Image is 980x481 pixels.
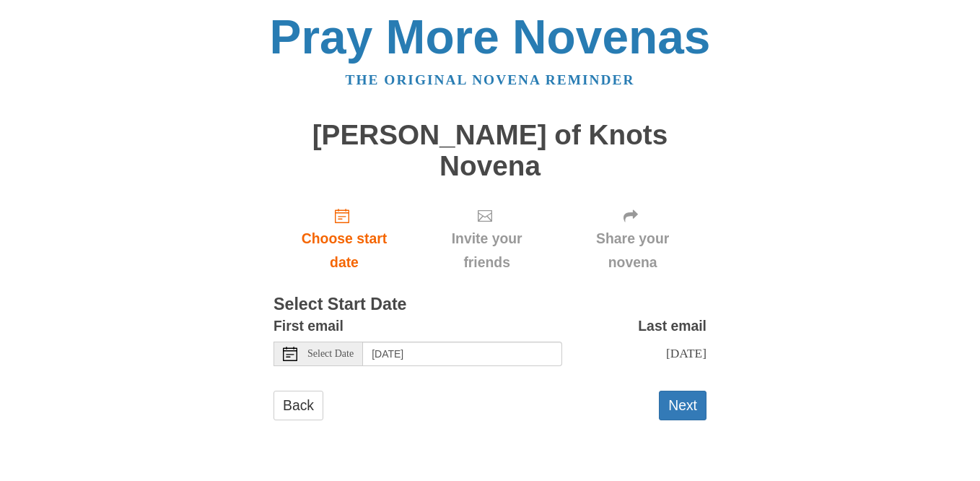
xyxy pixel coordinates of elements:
div: Click "Next" to confirm your start date first. [559,196,706,282]
label: Last email [638,314,706,338]
span: Select Date [307,349,354,359]
label: First email [274,314,344,338]
a: The original novena reminder [346,72,635,87]
div: Click "Next" to confirm your start date first. [415,196,559,282]
span: [DATE] [666,346,706,360]
span: Share your novena [573,227,692,274]
a: Pray More Novenas [270,10,711,64]
span: Invite your friends [429,227,544,274]
h3: Select Start Date [274,295,706,314]
span: Choose start date [288,227,401,274]
button: Next [659,391,706,420]
h1: [PERSON_NAME] of Knots Novena [274,120,706,181]
a: Choose start date [274,196,415,282]
a: Back [274,391,323,420]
